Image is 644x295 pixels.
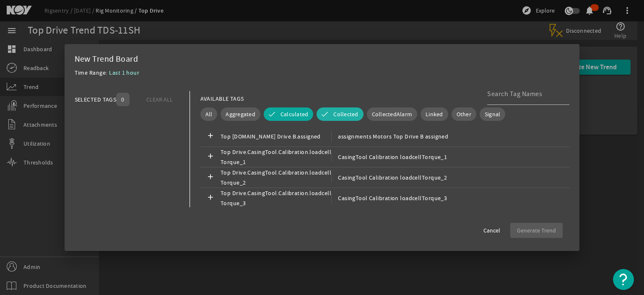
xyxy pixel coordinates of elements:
span: Linked [426,110,443,118]
span: Other [457,110,471,118]
span: CasingTool Calibration loadcellTorque_1 [331,152,447,162]
span: Top Drive.CasingTool.Calibration.loadcellTorque_1 [221,147,331,167]
span: Collected [333,110,358,118]
span: assignments Motors Top Drive B assigned [331,131,448,141]
span: CasingTool Calibration loadcellTorque_2 [331,172,447,183]
span: Aggregated [226,110,255,118]
div: Time Range: [75,68,109,83]
span: Signal [485,110,501,118]
span: Top Drive.CasingTool.Calibration.loadcellTorque_2 [221,167,331,188]
span: CollectedAlarm [372,110,413,118]
mat-icon: add [205,193,216,203]
span: Last 1 hour [109,69,139,76]
span: All [205,110,213,118]
div: SELECTED TAGS [75,94,117,104]
button: Cancel [477,223,507,238]
span: Top [DOMAIN_NAME] Drive.B.assigned [221,131,331,141]
div: AVAILABLE TAGS [200,94,244,104]
button: Open Resource Center [613,269,634,290]
span: Calculated [280,110,309,118]
input: Search Tag Names [487,89,563,99]
mat-icon: add [205,172,216,183]
div: New Trend Board [75,54,570,64]
span: CasingTool Calibration loadcellTorque_3 [331,193,447,203]
span: Top Drive.CasingTool.Calibration.loadcellTorque_3 [221,188,331,208]
mat-icon: add [205,152,216,162]
mat-icon: add [205,131,216,141]
span: Cancel [483,226,500,235]
span: 0 [121,95,124,104]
